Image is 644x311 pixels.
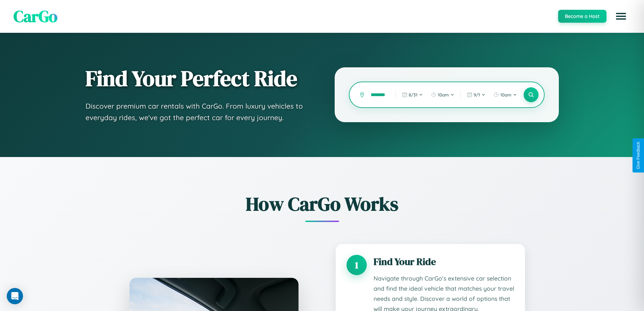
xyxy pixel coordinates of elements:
span: 9 / 1 [474,92,480,97]
button: 10am [428,89,458,100]
h1: Find Your Perfect Ride [86,67,308,90]
button: 10am [490,89,520,100]
div: 1 [347,255,367,275]
span: CarGo [14,5,57,27]
h2: How CarGo Works [119,191,525,217]
span: 8 / 31 [409,92,418,97]
div: Give Feedback [636,142,641,169]
button: Become a Host [558,10,606,23]
span: 10am [500,92,511,97]
h3: Find Your Ride [374,255,514,268]
div: Open Intercom Messenger [7,288,23,304]
span: 10am [438,92,449,97]
button: 8/31 [399,89,426,100]
button: Open menu [612,7,630,26]
button: 9/1 [463,89,489,100]
p: Discover premium car rentals with CarGo. From luxury vehicles to everyday rides, we've got the pe... [86,101,308,123]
